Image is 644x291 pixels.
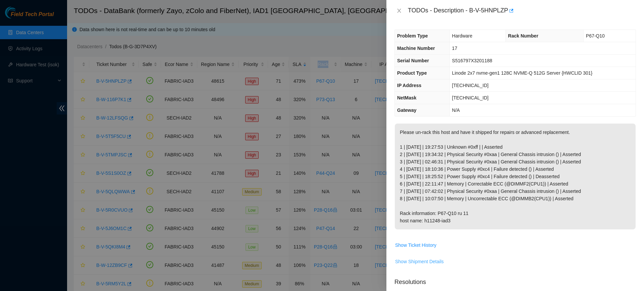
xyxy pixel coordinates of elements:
span: Rack Number [508,33,538,39]
span: Problem Type [397,33,428,39]
span: Show Shipment Details [395,258,444,265]
span: S516797X3201188 [452,58,492,63]
button: Show Ticket History [395,240,437,250]
span: Product Type [397,70,427,76]
span: Show Ticket History [395,241,436,249]
button: Show Shipment Details [395,256,444,267]
span: Machine Number [397,46,435,51]
span: [TECHNICAL_ID] [452,95,489,100]
span: Gateway [397,107,417,113]
p: Resolutions [394,272,636,287]
span: NetMask [397,95,417,100]
p: Please un-rack this host and have it shipped for repairs or advanced replacement. 1 | [DATE] | 19... [395,124,636,229]
span: [TECHNICAL_ID] [452,83,489,88]
span: N/A [452,107,460,113]
span: Serial Number [397,58,429,63]
span: 17 [452,46,458,51]
span: IP Address [397,83,421,88]
span: close [396,8,402,13]
button: Close [394,8,404,14]
span: Linode 2x7 nvme-gen1 128C NVME-Q 512G Server {HWCLID 301} [452,70,593,76]
span: P67-Q10 [586,33,605,39]
div: TODOs - Description - B-V-5HNPLZP [408,5,636,16]
span: Hardware [452,33,473,39]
